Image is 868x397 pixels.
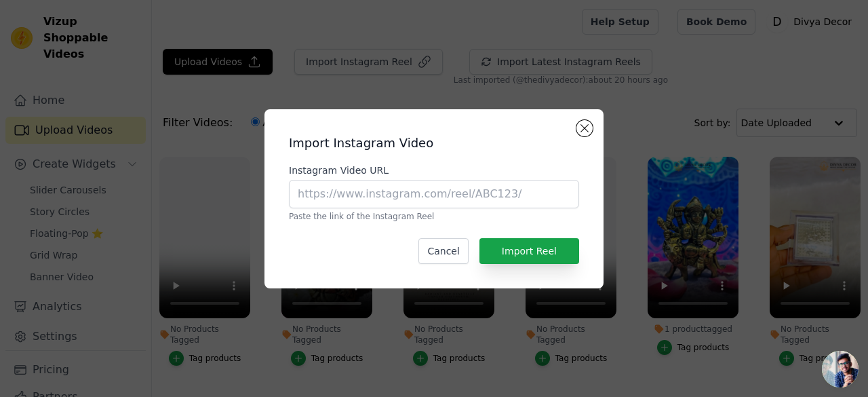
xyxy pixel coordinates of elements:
[289,164,579,177] label: Instagram Video URL
[479,238,579,264] button: Import Reel
[822,351,859,387] a: Open chat
[289,211,579,222] p: Paste the link of the Instagram Reel
[289,134,579,153] h2: Import Instagram Video
[289,180,579,208] input: https://www.instagram.com/reel/ABC123/
[418,238,468,264] button: Cancel
[576,120,593,136] button: Close modal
